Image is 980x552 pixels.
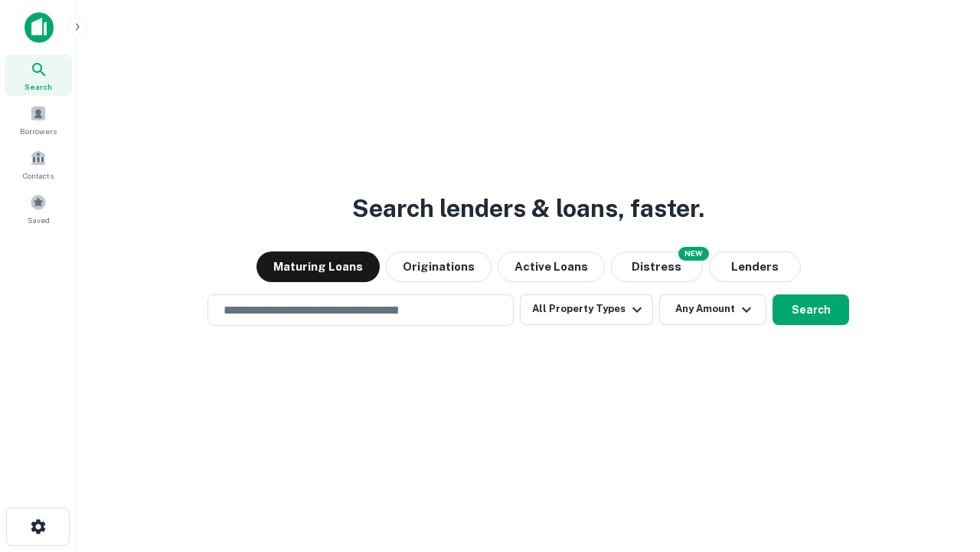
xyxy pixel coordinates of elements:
a: Saved [5,188,72,229]
button: All Property Types [520,294,653,325]
button: Any Amount [659,294,766,325]
span: Saved [28,214,50,226]
button: Maturing Loans [256,251,380,282]
div: NEW [678,247,709,261]
img: capitalize-icon.png [24,12,54,43]
a: Contacts [5,143,72,185]
button: Search [773,294,849,325]
a: Borrowers [5,99,72,140]
a: Search [5,54,72,96]
button: Search distressed loans with lien and other non-mortgage details. [611,251,703,282]
button: Originations [386,251,492,282]
span: Search [24,80,52,93]
iframe: Chat Widget [903,429,980,503]
h3: Search lenders & loans, faster. [352,190,704,227]
button: Active Loans [498,251,605,282]
button: Lenders [709,251,801,282]
span: Borrowers [20,125,57,137]
span: Contacts [23,169,54,182]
